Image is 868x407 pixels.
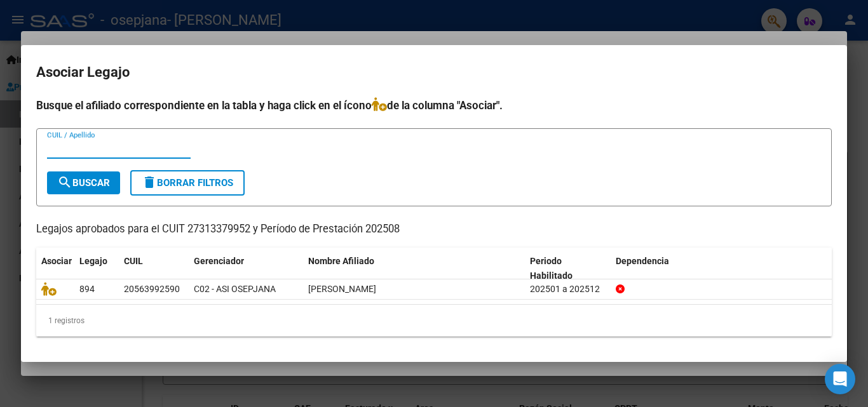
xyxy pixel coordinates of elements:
p: Legajos aprobados para el CUIT 27313379952 y Período de Prestación 202508 [36,222,832,237]
datatable-header-cell: Legajo [74,248,119,290]
span: CUIL [124,256,143,266]
button: Borrar Filtros [130,170,245,196]
datatable-header-cell: Gerenciador [189,248,303,290]
button: Buscar [47,171,120,194]
mat-icon: delete [142,175,157,190]
span: Buscar [57,177,110,189]
span: 894 [79,284,95,294]
span: Gerenciador [194,256,244,266]
mat-icon: search [57,175,72,190]
datatable-header-cell: Asociar [36,248,74,290]
h4: Busque el afiliado correspondiente en la tabla y haga click en el ícono de la columna "Asociar". [36,97,832,114]
span: Legajo [79,256,107,266]
div: 202501 a 202512 [530,282,606,297]
span: Borrar Filtros [142,177,233,189]
span: C02 - ASI OSEPJANA [194,284,276,294]
div: 20563992590 [124,282,180,297]
datatable-header-cell: Dependencia [611,248,832,290]
span: JUAREZ MATEO DANIEL [308,284,376,294]
span: Periodo Habilitado [530,256,573,281]
span: Dependencia [616,256,669,266]
datatable-header-cell: CUIL [119,248,189,290]
datatable-header-cell: Nombre Afiliado [303,248,525,290]
div: Open Intercom Messenger [825,364,855,394]
span: Nombre Afiliado [308,256,374,266]
div: 1 registros [36,305,832,337]
h2: Asociar Legajo [36,60,832,84]
datatable-header-cell: Periodo Habilitado [525,248,611,290]
span: Asociar [41,256,72,266]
